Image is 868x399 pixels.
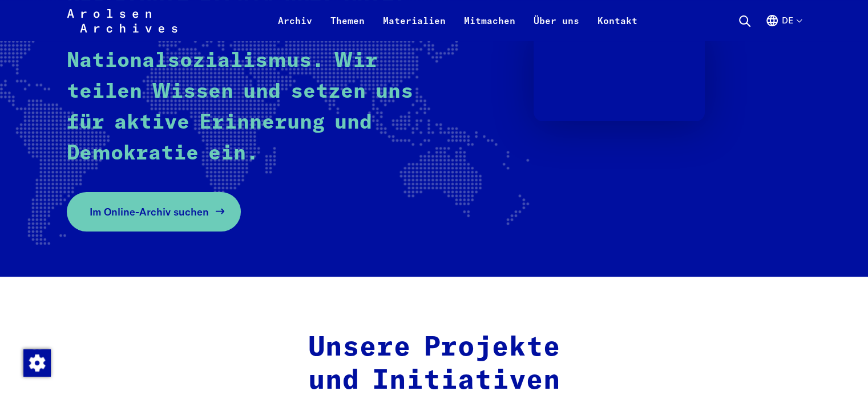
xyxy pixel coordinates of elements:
[269,14,321,41] a: Archiv
[524,14,588,41] a: Über uns
[455,14,524,41] a: Mitmachen
[23,349,50,376] div: Zustimmung ändern
[90,204,209,220] span: Im Online-Archiv suchen
[67,192,241,232] a: Im Online-Archiv suchen
[374,14,455,41] a: Materialien
[765,14,801,41] button: Deutsch, Sprachauswahl
[193,332,676,397] h2: Unsere Projekte und Initiativen
[321,14,374,41] a: Themen
[588,14,647,41] a: Kontakt
[269,7,647,34] nav: Primär
[23,349,51,377] img: Zustimmung ändern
